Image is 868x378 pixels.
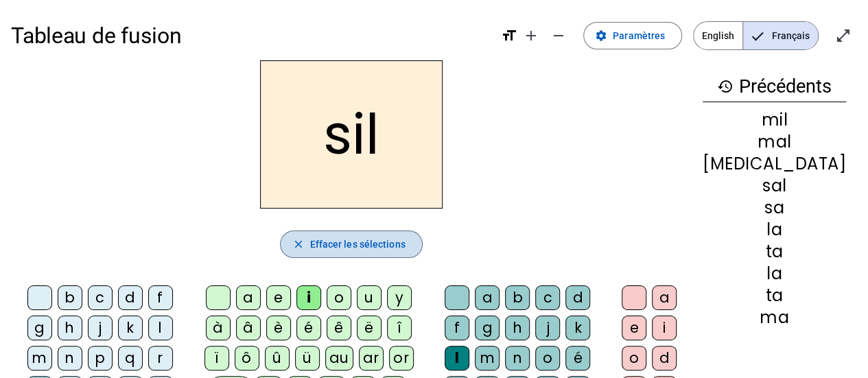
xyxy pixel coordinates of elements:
div: mil [703,112,846,128]
div: i [652,316,677,340]
div: r [148,346,173,370]
div: ô [235,346,259,370]
div: y [387,285,412,310]
div: é [296,316,321,340]
div: b [505,285,530,310]
div: d [565,285,590,310]
div: la [703,265,846,282]
div: sal [703,178,846,194]
span: Français [743,22,818,49]
div: n [58,346,82,370]
div: b [58,285,82,310]
div: o [535,346,560,370]
div: ü [295,346,320,370]
div: u [357,285,382,310]
div: m [475,346,500,370]
div: l [148,316,173,340]
mat-icon: settings [595,29,607,42]
div: o [327,285,351,310]
div: p [88,346,113,370]
div: o [622,346,646,370]
div: n [505,346,530,370]
div: é [565,346,590,370]
div: or [389,346,414,370]
div: à [206,316,231,340]
div: g [475,316,500,340]
div: l [445,346,469,370]
button: Entrer en plein écran [830,22,857,49]
div: è [266,316,291,340]
div: j [535,316,560,340]
div: e [266,285,291,310]
span: English [694,22,742,49]
div: a [475,285,500,310]
div: d [118,285,143,310]
div: ma [703,309,846,326]
div: î [387,316,412,340]
div: f [445,316,469,340]
mat-button-toggle-group: Language selection [693,21,819,50]
mat-icon: format_size [501,27,517,44]
button: Paramètres [583,22,682,49]
mat-icon: open_in_full [835,27,852,44]
div: ê [327,316,351,340]
div: ar [359,346,384,370]
div: ta [703,287,846,304]
h2: sil [260,60,443,209]
div: sa [703,200,846,216]
div: c [535,285,560,310]
div: h [505,316,530,340]
span: Paramètres [613,27,665,44]
div: ï [204,346,229,370]
div: e [622,316,646,340]
div: la [703,222,846,238]
div: c [88,285,113,310]
div: a [652,285,677,310]
mat-icon: history [717,78,734,95]
div: û [265,346,290,370]
div: q [118,346,143,370]
span: Effacer les sélections [309,236,405,252]
div: f [148,285,173,310]
div: â [236,316,261,340]
div: mal [703,134,846,150]
div: k [565,316,590,340]
div: d [652,346,677,370]
div: g [27,316,52,340]
button: Effacer les sélections [280,231,422,258]
div: a [236,285,261,310]
mat-icon: remove [550,27,567,44]
div: h [58,316,82,340]
h3: Précédents [703,71,846,102]
div: m [27,346,52,370]
div: au [325,346,353,370]
div: k [118,316,143,340]
h1: Tableau de fusion [11,14,490,58]
div: ë [357,316,382,340]
button: Augmenter la taille de la police [517,22,545,49]
div: ta [703,244,846,260]
button: Diminuer la taille de la police [545,22,572,49]
div: i [296,285,321,310]
div: j [88,316,113,340]
mat-icon: add [523,27,539,44]
mat-icon: close [292,238,304,250]
div: [MEDICAL_DATA] [703,156,846,172]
